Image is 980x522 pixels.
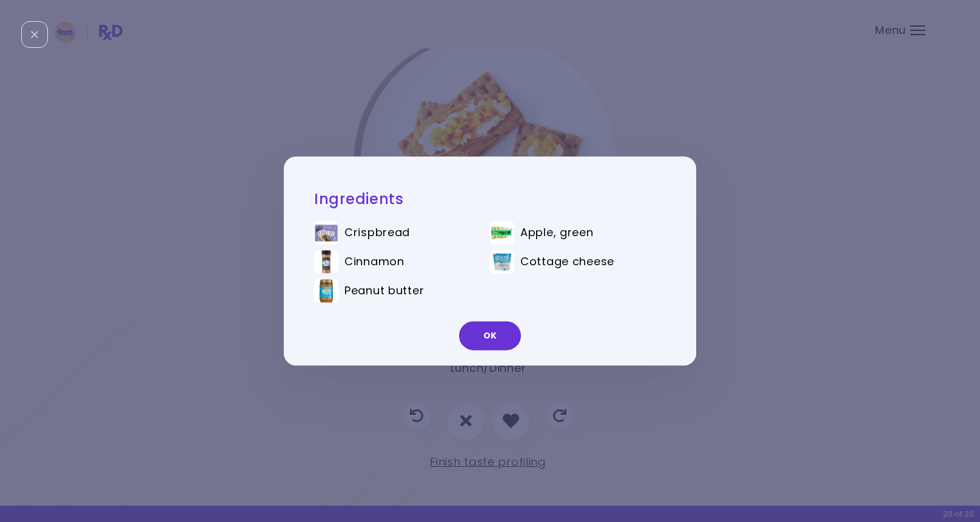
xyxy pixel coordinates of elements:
[344,285,424,298] span: Peanut butter
[314,190,666,208] h2: Ingredients
[520,226,594,240] span: Apple, green
[520,256,614,269] span: Cottage cheese
[21,21,48,48] div: Close
[459,322,521,351] button: OK
[344,226,410,240] span: Crispbread
[344,256,404,269] span: Cinnamon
